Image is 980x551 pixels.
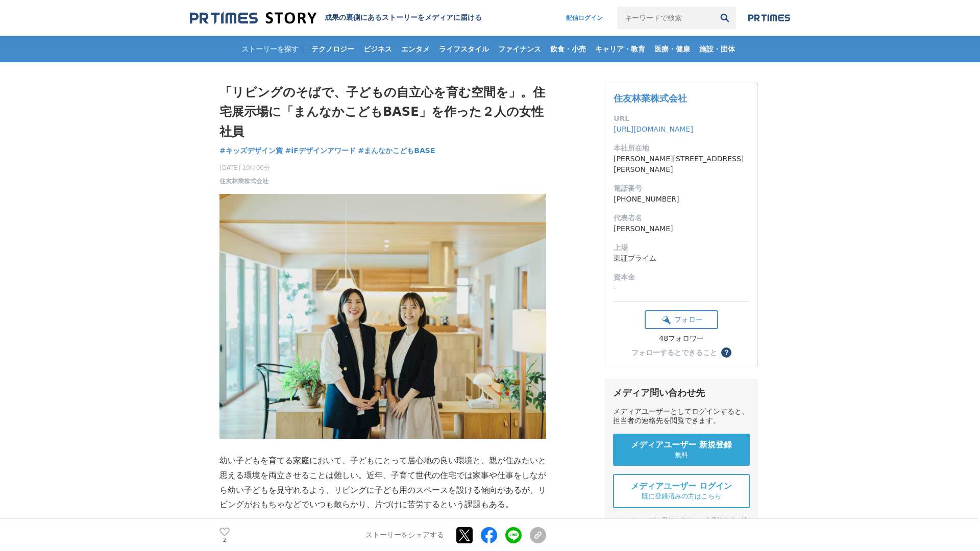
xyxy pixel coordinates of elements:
[556,7,613,29] a: 配信ログイン
[219,163,270,172] span: [DATE] 10時00分
[219,194,546,439] img: thumbnail_b74e13d0-71d4-11f0-8cd6-75e66c4aab62.jpg
[219,537,230,542] p: 2
[675,450,688,460] span: 無料
[219,146,283,155] span: #キッズデザイン賞
[219,454,546,512] p: 幼い子どもを育てる家庭において、子どもにとって居心地の良い環境と、親が住みたいと思える環境を両立させることは難しい。近年、子育て世代の住宅では家事や仕事をしながら幼い子どもを見守れるよう、リビン...
[613,407,750,425] div: メディアユーザーとしてログインすると、担当者の連絡先を閲覧できます。
[397,36,434,62] a: エンタメ
[631,349,717,356] div: フォローするとできること
[614,242,749,253] dt: 上場
[614,154,749,175] dd: [PERSON_NAME][STREET_ADDRESS][PERSON_NAME]
[285,146,356,155] span: #iFデザインアワード
[190,11,316,25] img: 成果の裏側にあるストーリーをメディアに届ける
[613,387,750,399] div: メディア問い合わせ先
[748,14,790,22] img: prtimes
[614,113,749,124] dt: URL
[435,44,493,54] span: ライフスタイル
[650,44,694,54] span: 医療・健康
[614,93,687,104] a: 住友林業株式会社
[359,36,396,62] a: ビジネス
[285,145,356,156] a: #iFデザインアワード
[219,145,283,156] a: #キッズデザイン賞
[631,440,732,450] span: メディアユーザー 新規登録
[614,143,749,154] dt: 本社所在地
[613,474,750,508] a: メディアユーザー ログイン 既に登録済みの方はこちら
[494,44,545,54] span: ファイナンス
[219,177,268,186] a: 住友林業株式会社
[721,347,731,358] button: ？
[631,481,732,492] span: メディアユーザー ログイン
[645,334,718,343] div: 48フォロワー
[435,36,493,62] a: ライフスタイル
[397,44,434,54] span: エンタメ
[546,44,590,54] span: 飲食・小売
[642,492,721,501] span: 既に登録済みの方はこちら
[358,145,435,156] a: #まんなかこどもBASE
[614,183,749,194] dt: 電話番号
[546,36,590,62] a: 飲食・小売
[190,11,482,25] a: 成果の裏側にあるストーリーをメディアに届ける 成果の裏側にあるストーリーをメディアに届ける
[614,213,749,223] dt: 代表者名
[714,7,736,29] button: 検索
[695,36,739,62] a: 施設・団体
[614,125,693,133] a: [URL][DOMAIN_NAME]
[645,310,718,329] button: フォロー
[613,434,750,466] a: メディアユーザー 新規登録 無料
[614,272,749,283] dt: 資本金
[591,44,649,54] span: キャリア・教育
[219,83,546,141] h1: 「リビングのそばで、子どもの自立心を育む空間を」。住宅展示場に「まんなかこどもBASE」を作った２人の女性社員
[307,36,358,62] a: テクノロジー
[614,194,749,205] dd: [PHONE_NUMBER]
[695,44,739,54] span: 施設・団体
[325,13,482,22] h2: 成果の裏側にあるストーリーをメディアに届ける
[723,349,730,356] span: ？
[365,531,444,540] p: ストーリーをシェアする
[359,44,396,54] span: ビジネス
[614,223,749,234] dd: [PERSON_NAME]
[494,36,545,62] a: ファイナンス
[591,36,649,62] a: キャリア・教育
[358,146,435,155] span: #まんなかこどもBASE
[614,253,749,264] dd: 東証プライム
[614,283,749,293] dd: -
[307,44,358,54] span: テクノロジー
[617,7,714,29] input: キーワードで検索
[650,36,694,62] a: 医療・健康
